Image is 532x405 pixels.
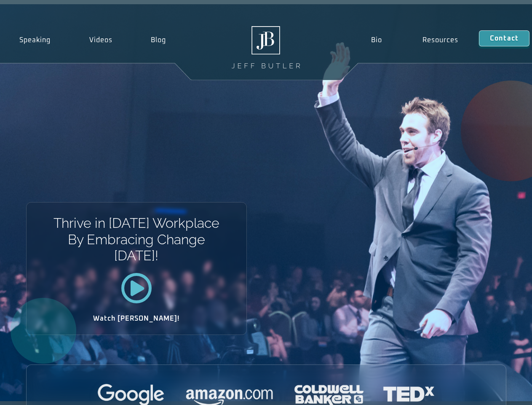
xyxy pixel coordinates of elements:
[479,30,529,46] a: Contact
[53,215,220,264] h1: Thrive in [DATE] Workplace By Embracing Change [DATE]!
[350,30,402,50] a: Bio
[56,315,217,322] h2: Watch [PERSON_NAME]!
[402,30,479,50] a: Resources
[70,30,132,50] a: Videos
[490,35,519,42] span: Contact
[131,30,185,50] a: Blog
[350,30,479,50] nav: Menu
